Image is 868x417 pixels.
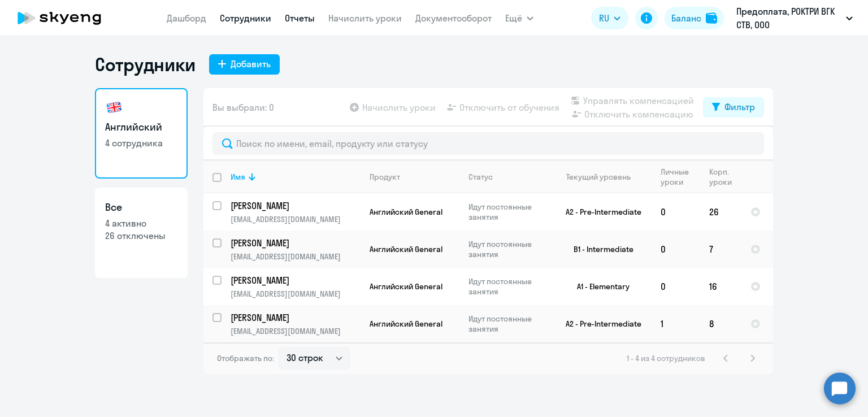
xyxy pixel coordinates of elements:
[105,217,177,229] p: 4 активно
[505,11,522,25] span: Ещё
[231,311,358,324] p: [PERSON_NAME]
[231,57,271,71] div: Добавить
[105,120,177,134] h3: Английский
[652,268,700,305] td: 0
[468,314,546,334] p: Идут постоянные занятия
[468,172,546,182] div: Статус
[105,98,123,116] img: english
[415,12,492,24] a: Документооборот
[661,167,692,187] div: Личные уроки
[724,100,755,114] div: Фильтр
[703,97,764,118] button: Фильтр
[555,172,651,182] div: Текущий уровень
[217,353,274,363] span: Отображать по:
[167,12,206,24] a: Дашборд
[370,172,459,182] div: Продукт
[220,12,271,24] a: Сотрудники
[231,289,360,299] p: [EMAIL_ADDRESS][DOMAIN_NAME]
[370,207,442,217] span: Английский General
[231,311,360,324] a: [PERSON_NAME]
[599,11,609,25] span: RU
[328,12,402,24] a: Начислить уроки
[105,137,177,149] p: 4 сотрудника
[95,53,196,76] h1: Сотрудники
[370,172,400,182] div: Продукт
[105,200,177,215] h3: Все
[95,188,188,278] a: Все4 активно26 отключены
[231,274,358,286] p: [PERSON_NAME]
[566,172,631,182] div: Текущий уровень
[671,11,701,25] div: Баланс
[700,305,741,342] td: 8
[709,167,734,187] div: Корп. уроки
[231,274,360,286] a: [PERSON_NAME]
[591,7,628,29] button: RU
[736,5,841,32] p: Предоплата, РОКТРИ ВГК СТВ, ООО
[652,193,700,231] td: 0
[370,319,442,329] span: Английский General
[285,12,315,24] a: Отчеты
[468,239,546,259] p: Идут постоянные занятия
[505,7,533,29] button: Ещё
[731,5,858,32] button: Предоплата, РОКТРИ ВГК СТВ, ООО
[468,276,546,297] p: Идут постоянные занятия
[700,268,741,305] td: 16
[627,353,705,363] span: 1 - 4 из 4 сотрудников
[709,167,741,187] div: Корп. уроки
[700,193,741,231] td: 26
[231,172,360,182] div: Имя
[706,12,717,24] img: balance
[231,237,360,249] a: [PERSON_NAME]
[546,305,652,342] td: A2 - Pre-Intermediate
[231,326,360,336] p: [EMAIL_ADDRESS][DOMAIN_NAME]
[370,244,442,254] span: Английский General
[105,229,177,242] p: 26 отключены
[546,231,652,268] td: B1 - Intermediate
[231,214,360,224] p: [EMAIL_ADDRESS][DOMAIN_NAME]
[468,172,493,182] div: Статус
[652,231,700,268] td: 0
[231,172,245,182] div: Имя
[370,281,442,292] span: Английский General
[95,88,188,179] a: Английский4 сотрудника
[546,193,652,231] td: A2 - Pre-Intermediate
[212,132,764,155] input: Поиск по имени, email, продукту или статусу
[212,101,274,114] span: Вы выбрали: 0
[652,305,700,342] td: 1
[231,199,358,212] p: [PERSON_NAME]
[700,231,741,268] td: 7
[661,167,700,187] div: Личные уроки
[665,7,724,29] button: Балансbalance
[231,199,360,212] a: [PERSON_NAME]
[209,54,280,75] button: Добавить
[546,268,652,305] td: A1 - Elementary
[231,251,360,262] p: [EMAIL_ADDRESS][DOMAIN_NAME]
[468,202,546,222] p: Идут постоянные занятия
[231,237,358,249] p: [PERSON_NAME]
